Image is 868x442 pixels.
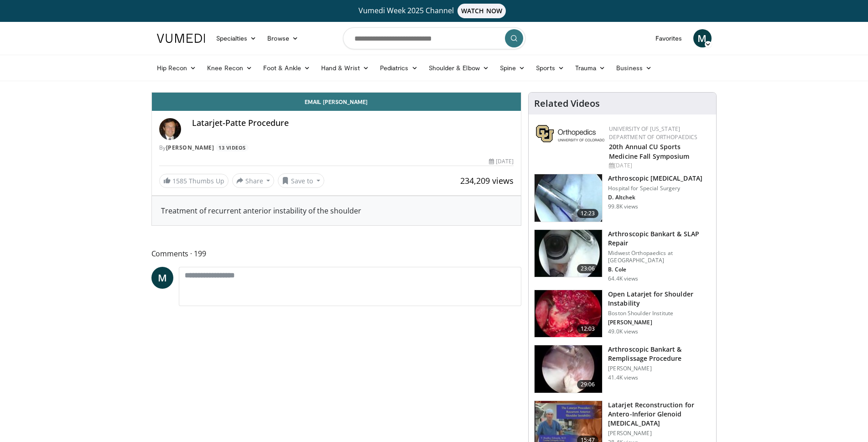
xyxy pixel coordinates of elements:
a: Knee Recon [202,59,258,77]
a: Trauma [570,59,611,77]
a: Email [PERSON_NAME] [152,93,521,111]
a: 29:06 Arthroscopic Bankart & Remplissage Procedure [PERSON_NAME] 41.4K views [534,345,711,393]
span: WATCH NOW [457,4,506,18]
a: Foot & Ankle [258,59,316,77]
p: Boston Shoulder Institute [608,310,711,317]
h3: Open Latarjet for Shoulder Instability [608,290,711,308]
a: 12:23 Arthroscopic [MEDICAL_DATA] Hospital for Special Surgery D. Altchek 99.8K views [534,174,711,222]
h3: Arthroscopic Bankart & SLAP Repair [608,229,711,248]
h3: Arthroscopic [MEDICAL_DATA] [608,174,702,183]
a: M [693,29,712,47]
a: 20th Annual CU Sports Medicine Fall Symposium [609,142,689,161]
h4: Related Videos [534,98,600,109]
div: By [159,144,514,152]
p: 41.4K views [608,374,638,381]
p: [PERSON_NAME] [608,365,711,372]
span: 12:23 [577,209,599,218]
img: Avatar [159,118,181,140]
a: Sports [530,59,570,77]
h3: Latarjet Reconstruction for Antero-Inferior Glenoid [MEDICAL_DATA] [608,400,711,428]
a: M [151,267,173,289]
img: cole_0_3.png.150x105_q85_crop-smart_upscale.jpg [535,230,602,277]
a: Browse [262,29,304,47]
div: [DATE] [609,161,709,170]
a: [PERSON_NAME] [166,144,214,151]
span: 23:06 [577,264,599,273]
a: 13 Videos [216,144,249,151]
a: Vumedi Week 2025 ChannelWATCH NOW [158,4,710,18]
a: University of [US_STATE] Department of Orthopaedics [609,125,697,141]
a: 23:06 Arthroscopic Bankart & SLAP Repair Midwest Orthopaedics at [GEOGRAPHIC_DATA] B. Cole 64.4K ... [534,229,711,282]
div: [DATE] [489,157,514,166]
p: D. Altchek [608,194,702,201]
h4: Latarjet-Patte Procedure [192,118,514,128]
img: VuMedi Logo [157,34,205,43]
p: 99.8K views [608,203,638,210]
p: B. Cole [608,266,711,273]
a: Favorites [650,29,688,47]
a: Hip Recon [151,59,202,77]
a: Specialties [211,29,262,47]
p: [PERSON_NAME] [608,319,711,326]
a: Business [611,59,657,77]
div: Treatment of recurrent anterior instability of the shoulder [161,205,512,216]
p: 64.4K views [608,275,638,282]
a: Shoulder & Elbow [423,59,494,77]
p: Hospital for Special Surgery [608,185,702,192]
a: Pediatrics [374,59,423,77]
span: 29:06 [577,380,599,389]
p: [PERSON_NAME] [608,430,711,437]
p: 49.0K views [608,328,638,335]
a: Spine [494,59,530,77]
img: 10039_3.png.150x105_q85_crop-smart_upscale.jpg [535,174,602,222]
button: Share [232,173,275,188]
p: Midwest Orthopaedics at [GEOGRAPHIC_DATA] [608,250,711,264]
a: 12:03 Open Latarjet for Shoulder Instability Boston Shoulder Institute [PERSON_NAME] 49.0K views [534,290,711,338]
span: Comments 199 [151,248,522,260]
h3: Arthroscopic Bankart & Remplissage Procedure [608,345,711,363]
a: Hand & Wrist [316,59,374,77]
span: 1585 [172,177,187,185]
img: wolf_3.png.150x105_q85_crop-smart_upscale.jpg [535,345,602,393]
a: 1585 Thumbs Up [159,174,229,188]
img: 355603a8-37da-49b6-856f-e00d7e9307d3.png.150x105_q85_autocrop_double_scale_upscale_version-0.2.png [536,125,604,142]
img: 944938_3.png.150x105_q85_crop-smart_upscale.jpg [535,290,602,338]
button: Save to [278,173,324,188]
span: 12:03 [577,324,599,333]
span: 234,209 views [460,175,514,186]
input: Search topics, interventions [343,27,525,49]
